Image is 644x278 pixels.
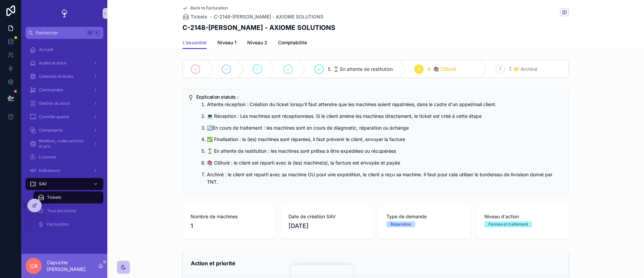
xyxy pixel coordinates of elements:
span: Nombre de machines [191,213,267,220]
span: Licences [39,154,56,160]
a: Indicateurs [25,165,103,177]
a: Comptabilité [278,37,307,50]
a: Niveau 1 [217,37,236,50]
h5: Explication statuts : [196,95,563,99]
span: 6. 📚 Clôturé [428,66,456,73]
a: Gestion du stock [25,97,103,109]
span: Composants [39,128,63,133]
span: Tickets [191,13,207,20]
span: K [95,30,100,36]
span: SAV [39,181,47,187]
img: App logo [59,8,70,19]
span: Gestion du stock [39,101,70,106]
span: Tous les tickets [47,208,76,214]
span: L'essentiel [182,39,207,46]
h2: Action et priorité [191,258,235,269]
span: 1 [191,221,267,231]
p: Archivé : le client est reparti avec sa machine OU pour une expédition, le client a reçu sa machi... [207,171,563,186]
a: SAV [25,178,103,190]
span: 6 [418,66,420,72]
button: RechercherK [25,27,103,39]
span: Collectes et broke [39,74,73,79]
div: Pannes et traitement [488,221,528,227]
a: Back to Facturation [182,5,228,11]
a: L'essentiel [182,37,207,49]
a: Contrôle qualité [25,111,103,123]
span: 7 [499,66,501,72]
span: Tickets [47,195,61,200]
a: Audits et stock [25,57,103,69]
p: 🔄En cours de traitement : les machines sont en cours de diagnostic, réparation ou échange [207,124,563,132]
a: Licences [25,151,103,163]
p: Capucine [PERSON_NAME] [47,259,98,273]
span: Audits et stock [39,60,67,66]
a: Niveau 2 [247,37,267,50]
span: Date de création SAV [288,213,365,220]
span: CA [30,262,38,270]
span: Niveau 2 [247,39,267,46]
span: 7. 📁 Archivé [509,66,537,73]
span: Back to Facturation [191,5,228,11]
a: Commandes [25,84,103,96]
a: Modèles, codes articles et prix [25,138,103,150]
p: 📚 Clôturé : le client est reparti avec la (les) machine(s), la facture est envoyée et payée [207,159,563,167]
span: Niveau 1 [217,39,236,46]
p: ⌛ En attente de restitution : les machines sont prêtes à être expédiées ou récupérées [207,147,563,155]
p: Attente réception : Création du ticket lorsqu'il faut attendre que les machines soient rapatriées... [207,101,563,108]
a: Composants [25,124,103,136]
span: Niveau d'action [484,213,561,220]
a: Accueil [25,44,103,56]
span: Rechercher [36,30,84,36]
span: Accueil [39,47,53,52]
a: Facturation [34,218,103,230]
span: Modèles, codes articles et prix [39,138,88,149]
a: Tickets [182,13,207,20]
span: 5. ⌛ En attente de restitution [328,66,393,73]
div: scrollable content [21,39,107,239]
span: Facturation [47,222,69,227]
span: Type de demande [386,213,463,220]
span: Commandes [39,87,63,93]
span: Comptabilité [278,39,307,46]
a: Tickets [34,191,103,203]
a: Tous les tickets [34,205,103,217]
a: Collectes et broke [25,71,103,83]
p: ✅ Finalisation : la (les) machines sont réparées, il faut prévenir le client, envoyer la facture [207,136,563,143]
span: Indicateurs [39,168,60,173]
span: Contrôle qualité [39,114,69,120]
a: C-2148-[PERSON_NAME] - AXIOME SOLUTIONS [214,13,323,20]
h1: C-2148-[PERSON_NAME] - AXIOME SOLUTIONS [182,23,335,32]
span: [DATE] [288,221,365,231]
p: 💻 Réception : Les machines sont réceptionnées. Si le client amène les machines directement, le ti... [207,112,563,120]
div: 1. Attente réception : Création du ticket lorsqu'il faut attendre que les machines soient rapatri... [196,101,563,186]
div: Réparation [390,221,411,227]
